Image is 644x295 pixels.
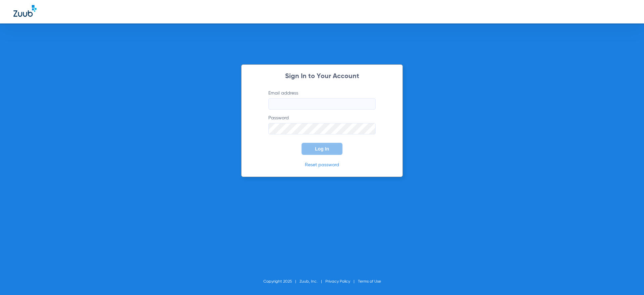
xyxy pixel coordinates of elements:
[268,98,376,110] input: Email address
[258,73,386,80] h2: Sign In to Your Account
[325,280,350,284] a: Privacy Policy
[13,5,37,17] img: Zuub Logo
[358,280,381,284] a: Terms of Use
[302,143,342,155] button: Log In
[268,90,376,110] label: Email address
[268,123,376,134] input: Password
[300,278,325,285] li: Zuub, Inc.
[315,146,329,152] span: Log In
[268,115,376,134] label: Password
[305,163,339,167] a: Reset password
[263,278,300,285] li: Copyright 2025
